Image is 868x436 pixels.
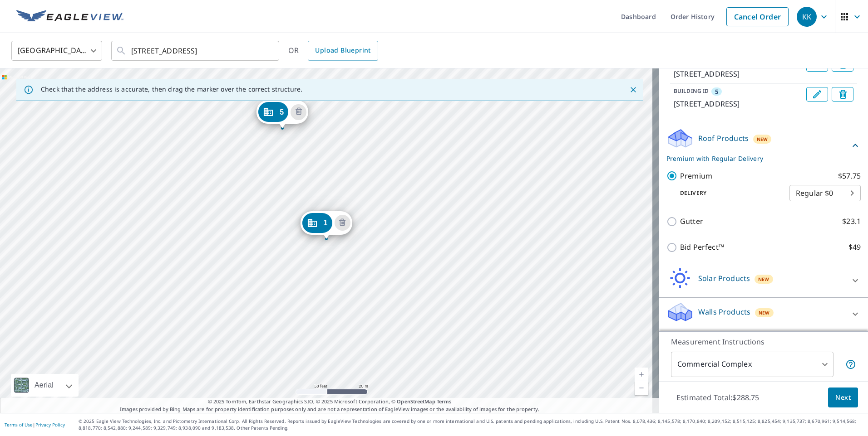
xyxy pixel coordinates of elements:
[835,392,851,403] span: Next
[627,84,639,96] button: Close
[680,170,712,182] p: Premium
[828,388,858,408] button: Next
[789,180,861,206] div: Regular $0
[698,306,750,317] p: Walls Products
[726,7,789,26] a: Cancel Order
[5,421,33,428] a: Terms of Use
[208,398,452,406] span: © 2025 TomTom, Earthstar Geographics SIO, © 2025 Microsoft Corporation, ©
[437,398,452,405] a: Terms
[315,45,370,56] span: Upload Blueprint
[698,133,749,144] p: Roof Products
[674,68,803,79] p: [STREET_ADDRESS]
[41,85,302,93] p: Check that the address is accurate, then drag the marker over the correct structure.
[666,268,861,294] div: Solar ProductsNew
[666,154,850,163] p: Premium with Regular Delivery
[5,422,65,427] p: |
[671,336,856,347] p: Measurement Instructions
[838,170,861,182] p: $57.75
[680,242,724,253] p: Bid Perfect™
[300,211,352,239] div: Dropped pin, building 1, Commercial property, 160 Victoria Dr Bridgewater, NJ 08807
[671,352,833,377] div: Commercial Complex
[256,100,308,128] div: Dropped pin, building 5, Commercial property, 500 Victoria Dr Bridgewater, NJ 08807
[308,41,378,61] a: Upload Blueprint
[79,418,863,431] p: © 2025 Eagle View Technologies, Inc. and Pictometry International Corp. All Rights Reserved. Repo...
[635,368,648,381] a: Current Level 19, Zoom In
[666,189,789,197] p: Delivery
[842,216,861,227] p: $23.1
[397,398,435,405] a: OpenStreetMap
[758,276,769,283] span: New
[288,41,378,61] div: OR
[32,374,56,397] div: Aerial
[35,421,65,428] a: Privacy Policy
[698,273,750,284] p: Solar Products
[759,309,770,316] span: New
[806,87,828,102] button: Edit building 5
[291,104,306,120] button: Delete building 5
[131,38,261,63] input: Search by address or latitude-longitude
[848,242,861,253] p: $49
[16,10,123,24] img: EV Logo
[832,87,853,102] button: Delete building 5
[674,87,709,95] p: BUILDING ID
[335,215,350,231] button: Delete building 1
[666,128,861,163] div: Roof ProductsNewPremium with Regular Delivery
[669,388,766,407] p: Estimated Total: $288.75
[680,216,703,227] p: Gutter
[280,109,284,116] span: 5
[715,87,718,96] span: 5
[674,98,803,109] p: [STREET_ADDRESS]
[323,219,327,226] span: 1
[11,38,102,63] div: [GEOGRAPHIC_DATA]
[666,301,861,327] div: Walls ProductsNew
[11,374,79,397] div: Aerial
[797,7,817,27] div: KK
[635,381,648,395] a: Current Level 19, Zoom Out
[757,136,768,143] span: New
